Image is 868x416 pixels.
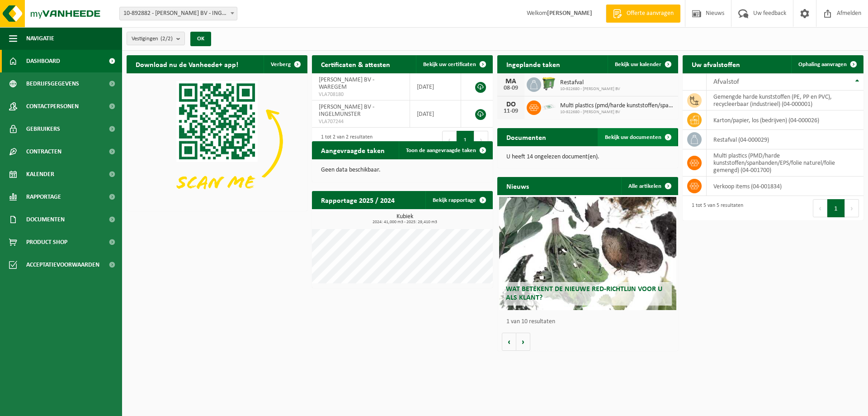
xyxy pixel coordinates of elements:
[127,55,247,73] h2: Download nu de Vanheede+ app!
[497,177,538,195] h2: Nieuws
[26,208,65,231] span: Documenten
[707,110,863,130] td: karton/papier, los (bedrijven) (04-000026)
[560,79,620,86] span: Restafval
[127,73,307,209] img: Download de VHEPlus App
[497,55,569,73] h2: Ingeplande taken
[621,177,677,195] a: Alle artikelen
[26,163,54,186] span: Kalender
[845,199,859,217] button: Next
[319,77,374,91] span: [PERSON_NAME] BV - WAREGEM
[707,130,863,149] td: restafval (04-000029)
[541,76,557,91] img: WB-0770-HPE-GN-50
[707,177,863,196] td: verkoop items (04-001834)
[406,148,476,153] span: Toon de aangevraagde taken
[502,85,520,91] div: 08-09
[560,102,674,110] span: Multi plastics (pmd/harde kunststoffen/spanbanden/eps/folie naturel/folie gemeng...
[26,27,54,50] span: Navigatie
[312,141,394,159] h2: Aangevraagde taken
[502,333,516,351] button: Vorige
[321,167,484,173] p: Geen data beschikbaar.
[132,32,173,46] span: Vestigingen
[827,199,845,217] button: 1
[319,91,403,98] span: VLA708180
[499,197,676,310] a: Wat betekent de nieuwe RED-richtlijn voor u als klant?
[26,72,79,95] span: Bedrijfsgegevens
[798,62,847,67] span: Ophaling aanvragen
[26,140,61,163] span: Contracten
[605,134,661,140] span: Bekijk uw documenten
[457,131,474,149] button: 1
[683,55,749,73] h2: Uw afvalstoffen
[264,55,307,73] button: Verberg
[190,32,211,46] button: OK
[502,101,520,108] div: DO
[312,55,399,73] h2: Certificaten & attesten
[506,319,674,325] p: 1 van 10 resultaten
[541,99,557,115] img: LP-SK-00500-LPE-16
[119,7,237,20] span: 10-892882 - STIKA BV - INGELMUNSTER
[598,128,677,146] a: Bekijk uw documenten
[502,78,520,85] div: MA
[813,199,827,217] button: Previous
[707,149,863,177] td: multi plastics (PMD/harde kunststoffen/spanbanden/EPS/folie naturel/folie gemengd) (04-001700)
[26,186,61,208] span: Rapportage
[127,32,185,45] button: Vestigingen(2/2)
[442,131,457,149] button: Previous
[319,104,374,118] span: [PERSON_NAME] BV - INGELMUNSTER
[608,55,677,73] a: Bekijk uw kalender
[560,86,620,92] span: 10-922680 - [PERSON_NAME] BV
[316,214,493,225] h3: Kubiek
[624,9,676,18] span: Offerte aanvragen
[416,55,492,73] a: Bekijk uw certificaten
[713,78,739,86] span: Afvalstof
[506,286,662,301] span: Wat betekent de nieuwe RED-richtlijn voor u als klant?
[425,191,492,209] a: Bekijk rapportage
[707,91,863,110] td: gemengde harde kunststoffen (PE, PP en PVC), recycleerbaar (industrieel) (04-000001)
[26,231,67,253] span: Product Shop
[560,110,674,115] span: 10-922680 - [PERSON_NAME] BV
[410,100,462,128] td: [DATE]
[615,62,661,67] span: Bekijk uw kalender
[26,50,60,72] span: Dashboard
[26,118,60,140] span: Gebruikers
[26,253,99,276] span: Acceptatievoorwaarden
[399,141,492,159] a: Toon de aangevraagde taken
[316,130,373,150] div: 1 tot 2 van 2 resultaten
[319,118,403,125] span: VLA707244
[497,128,555,146] h2: Documenten
[120,7,237,20] span: 10-892882 - STIKA BV - INGELMUNSTER
[606,5,680,23] a: Offerte aanvragen
[271,62,291,67] span: Verberg
[547,10,592,17] strong: [PERSON_NAME]
[410,73,462,100] td: [DATE]
[474,131,488,149] button: Next
[687,198,743,218] div: 1 tot 5 van 5 resultaten
[160,36,173,42] count: (2/2)
[502,108,520,115] div: 11-09
[516,333,530,351] button: Volgende
[26,95,79,118] span: Contactpersonen
[316,220,493,225] span: 2024: 41,000 m3 - 2025: 29,410 m3
[312,191,404,209] h2: Rapportage 2025 / 2024
[791,55,863,73] a: Ophaling aanvragen
[506,154,669,160] p: U heeft 14 ongelezen document(en).
[423,62,476,67] span: Bekijk uw certificaten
